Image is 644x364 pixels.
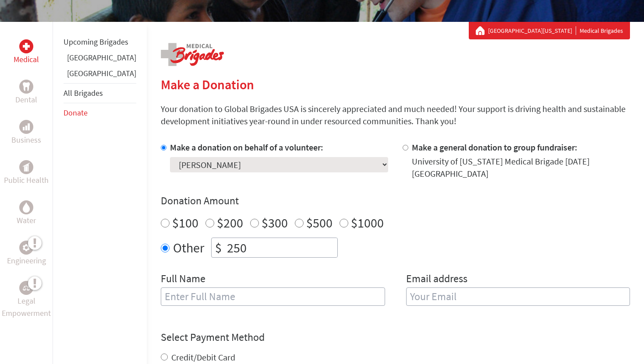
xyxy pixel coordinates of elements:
[19,160,33,174] div: Public Health
[67,52,136,63] a: [GEOGRAPHIC_DATA]
[19,120,33,134] div: Business
[23,82,30,91] img: Dental
[7,255,46,267] p: Engineering
[161,194,630,208] h4: Donation Amount
[173,238,204,258] label: Other
[19,80,33,94] div: Dental
[14,39,39,66] a: MedicalMedical
[19,39,33,53] div: Medical
[64,52,136,67] li: Greece
[15,94,37,106] p: Dental
[64,67,136,83] li: Honduras
[64,37,128,47] a: Upcoming Brigades
[161,77,630,92] h2: Make a Donation
[212,238,225,257] div: $
[406,272,467,287] label: Email address
[23,123,30,130] img: Business
[171,352,235,363] label: Credit/Debit Card
[412,155,630,180] div: University of [US_STATE] Medical Brigade [DATE] [GEOGRAPHIC_DATA]
[15,80,37,106] a: DentalDental
[17,200,36,227] a: WaterWater
[4,160,49,186] a: Public HealthPublic Health
[488,26,576,35] a: [GEOGRAPHIC_DATA][US_STATE]
[11,134,41,146] p: Business
[64,32,136,52] li: Upcoming Brigades
[225,238,337,257] input: Enter Amount
[67,68,136,78] a: [GEOGRAPHIC_DATA]
[14,53,39,66] p: Medical
[262,214,288,231] label: $300
[23,43,30,50] img: Medical
[476,26,623,35] div: Medical Brigades
[17,214,36,227] p: Water
[351,214,384,231] label: $1000
[412,142,577,153] label: Make a general donation to group fundraiser:
[161,330,630,344] h4: Select Payment Method
[19,241,33,255] div: Engineering
[11,120,41,146] a: BusinessBusiness
[161,287,385,306] input: Enter Full Name
[161,43,224,66] img: logo-medical.png
[19,200,33,214] div: Water
[217,214,243,231] label: $200
[23,285,30,290] img: Legal Empowerment
[64,103,136,122] li: Donate
[2,281,51,319] a: Legal EmpowermentLegal Empowerment
[23,244,30,251] img: Engineering
[64,88,103,98] a: All Brigades
[406,287,630,306] input: Your Email
[4,174,49,186] p: Public Health
[2,295,51,319] p: Legal Empowerment
[64,108,88,118] a: Donate
[161,272,205,287] label: Full Name
[23,202,30,212] img: Water
[306,214,333,231] label: $500
[170,142,323,153] label: Make a donation on behalf of a volunteer:
[172,214,198,231] label: $100
[64,83,136,103] li: All Brigades
[23,163,30,171] img: Public Health
[7,241,46,267] a: EngineeringEngineering
[19,281,33,295] div: Legal Empowerment
[161,103,630,127] p: Your donation to Global Brigades USA is sincerely appreciated and much needed! Your support is dr...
